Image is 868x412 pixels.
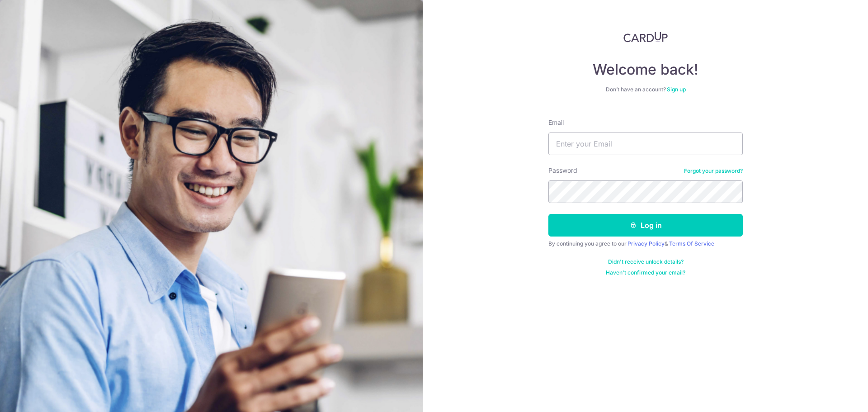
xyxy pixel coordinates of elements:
[548,214,743,237] button: Log in
[623,32,668,43] img: CardUp Logo
[548,118,564,127] label: Email
[606,269,685,276] a: Haven't confirmed your email?
[548,133,743,155] input: Enter your Email
[669,240,714,247] a: Terms Of Service
[608,258,684,265] a: Didn't receive unlock details?
[548,166,577,175] label: Password
[548,61,743,79] h4: Welcome back!
[548,86,743,93] div: Don’t have an account?
[684,167,743,175] a: Forgot your password?
[627,240,665,247] a: Privacy Policy
[667,86,686,93] a: Sign up
[548,240,743,247] div: By continuing you agree to our &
